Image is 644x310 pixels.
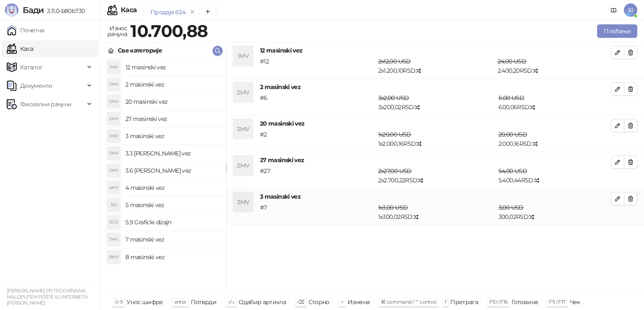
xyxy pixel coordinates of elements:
[20,77,52,94] span: Документи
[121,7,137,13] div: Каса
[297,299,304,305] span: ⌫
[107,215,120,229] div: 5GD
[497,203,613,221] div: 300,02 RSD
[239,297,286,307] div: Одабир артикла
[187,8,198,16] button: remove
[499,131,527,138] span: 20,00 USD
[498,58,526,65] span: 24,00 USD
[118,46,162,55] div: Све категорије
[378,204,408,211] span: 1 x 3,00 USD
[258,203,377,221] div: # 7
[151,8,185,17] div: Продаја 634
[341,299,343,305] span: +
[549,299,565,305] span: F11 / F17
[260,119,611,128] h4: 20 masinski vez
[497,93,613,112] div: 600,06 RSD
[499,94,524,102] span: 6,00 USD
[377,57,496,75] div: 2 x 1.200,10 RSD
[570,297,580,307] div: Чек
[260,155,611,165] h4: 27 masinski vez
[260,192,611,201] h4: 3 masinski vez
[497,166,613,185] div: 5.400,44 RSD
[377,166,497,185] div: 2 x 2.700,22 RSD
[130,21,208,41] strong: 10.700,88
[107,181,120,194] div: 4MV
[125,129,219,143] h4: 3 masinski vez
[348,297,369,307] div: Измена
[107,233,120,246] div: 7MV
[309,297,330,307] div: Сторно
[200,3,216,20] button: Add tab
[107,129,120,143] div: 3MV
[20,96,71,113] span: Фискални рачуни
[125,164,219,177] h4: 3.6 [PERSON_NAME] vez
[233,192,253,212] div: 3MV
[125,250,219,264] h4: 8 masinski vez
[597,24,637,38] button: Плаћање
[127,297,163,307] div: Унос шифре
[125,112,219,126] h4: 27 masinski vez
[44,7,85,15] span: 3.11.0-b80b730
[125,181,219,194] h4: 4 masinski vez
[107,78,120,91] div: 2MV
[107,95,120,108] div: 2MV
[5,3,18,17] img: Logo
[125,60,219,74] h4: 12 masinski vez
[499,204,524,211] span: 3,00 USD
[107,198,120,212] div: 5M
[125,147,219,160] h4: 3.3 [PERSON_NAME] vez
[258,93,377,112] div: # 6
[233,82,253,102] div: 2MV
[260,46,611,55] h4: 12 masinski vez
[450,297,478,307] div: Претрага
[258,57,377,75] div: # 12
[191,297,217,307] div: Потврди
[20,59,43,76] span: Каталог
[125,233,219,246] h4: 7 masinski vez
[496,57,613,75] div: 2.400,20 RSD
[233,155,253,176] div: 2MV
[381,299,436,305] span: ⌘ command / ⌃ control
[174,299,187,305] span: enter
[512,297,538,307] div: Готовина
[499,167,527,175] span: 54,00 USD
[445,299,446,305] span: f
[107,147,120,160] div: 3MV
[377,130,497,148] div: 1 x 2.000,16 RSD
[125,198,219,212] h4: 5 masinski vez
[107,112,120,126] div: 2MV
[125,95,219,108] h4: 20 masinski vez
[233,46,253,66] div: 1MV
[125,215,219,229] h4: 5.9 Graficki dizajn
[107,60,120,74] div: 1MV
[7,288,87,306] small: [PERSON_NAME] PR TRGOVINA NA MALOPUTEM POŠTE ILI INTERNETA [PERSON_NAME]
[101,59,226,294] div: grid
[260,82,611,92] h4: 2 masinski vez
[378,167,412,175] span: 2 x 27,00 USD
[115,299,122,305] span: 0-9
[106,23,129,39] div: Износ рачуна
[624,3,637,17] span: IR
[378,58,411,65] span: 2 x 12,00 USD
[378,94,409,102] span: 3 x 2,00 USD
[258,130,377,148] div: # 2
[23,5,44,15] span: Бади
[497,130,613,148] div: 2.000,16 RSD
[107,250,120,264] div: 8MV
[607,3,621,17] a: Документација
[107,164,120,177] div: 3MV
[228,299,234,305] span: ↑/↓
[233,119,253,139] div: 2MV
[377,93,497,112] div: 3 x 200,02 RSD
[7,40,33,57] a: Каса
[258,166,377,185] div: # 27
[7,22,44,39] a: Почетна
[378,131,411,138] span: 1 x 20,00 USD
[489,299,507,305] span: F10 / F16
[125,78,219,91] h4: 2 masinski vez
[377,203,497,221] div: 1 x 300,02 RSD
